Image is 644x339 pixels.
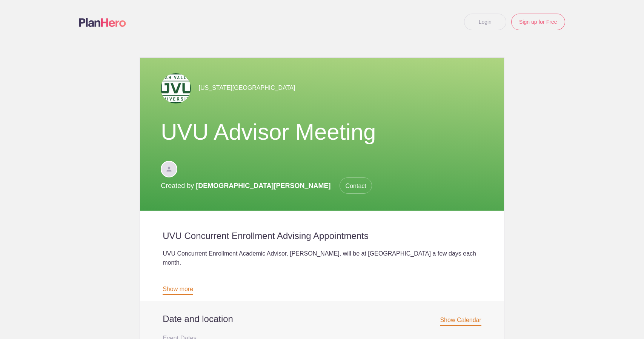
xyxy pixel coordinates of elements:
h1: UVU Advisor Meeting [161,119,483,146]
img: Logo main planhero [79,18,126,27]
img: Uvu logo [161,73,191,103]
span: [DEMOGRAPHIC_DATA][PERSON_NAME] [196,182,330,190]
a: Login [464,14,506,30]
h2: Date and location [163,313,481,325]
h2: UVU Concurrent Enrollment Advising Appointments [163,230,481,242]
a: Show more [163,286,193,295]
img: Davatar [161,161,177,177]
a: Sign up for Free [511,14,565,30]
span: Contact [340,177,372,194]
p: Created by [161,177,372,194]
span: Show Calendar [440,317,481,326]
div: UVU Concurrent Enrollment Academic Advisor, [PERSON_NAME], will be at [GEOGRAPHIC_DATA] a few day... [163,249,481,304]
div: [US_STATE][GEOGRAPHIC_DATA] [161,73,483,103]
